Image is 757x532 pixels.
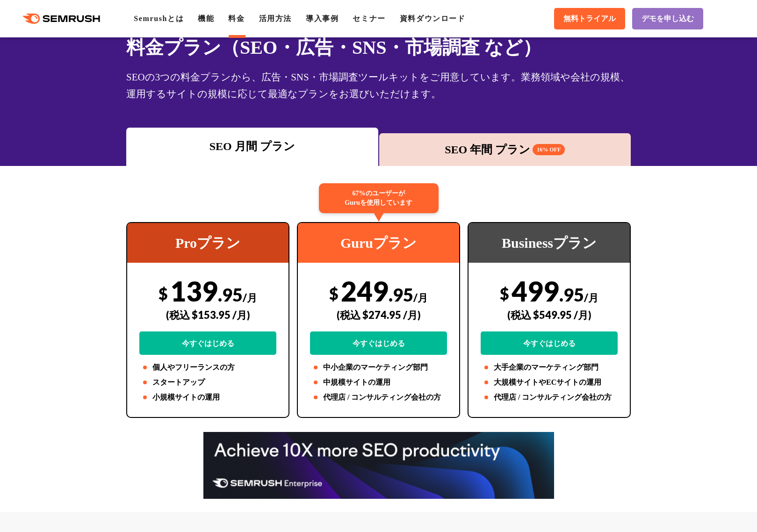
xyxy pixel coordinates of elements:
span: 16% OFF [533,144,565,155]
div: 249 [310,274,447,355]
div: SEOの3つの料金プランから、広告・SNS・市場調査ツールキットをご用意しています。業務領域や会社の規模、運用するサイトの規模に応じて最適なプランをお選びいただけます。 [126,69,631,102]
div: Businessプラン [469,223,630,263]
div: Proプラン [127,223,288,263]
div: 499 [481,274,618,355]
a: 導入事例 [306,14,339,22]
li: 個人やフリーランスの方 [139,362,276,373]
div: Guruプラン [298,223,459,263]
span: $ [500,284,509,303]
a: 活用方法 [259,14,292,22]
div: (税込 $153.95 /月) [139,298,276,331]
div: 67%のユーザーが Guruを使用しています [319,183,439,213]
a: 資料ダウンロード [400,14,466,22]
li: 大規模サイトやECサイトの運用 [481,377,618,388]
a: 今すぐはじめる [481,331,618,355]
div: 139 [139,274,276,355]
li: 中規模サイトの運用 [310,377,447,388]
span: デモを申し込む [642,14,694,24]
span: $ [329,284,339,303]
div: SEO 月間 プラン [131,138,374,155]
a: 今すぐはじめる [139,331,276,355]
a: 料金 [228,14,245,22]
div: (税込 $274.95 /月) [310,298,447,331]
li: 大手企業のマーケティング部門 [481,362,618,373]
span: /月 [243,291,257,304]
a: 今すぐはじめる [310,331,447,355]
h1: 料金プラン（SEO・広告・SNS・市場調査 など） [126,34,631,61]
div: (税込 $549.95 /月) [481,298,618,331]
span: .95 [218,284,243,305]
li: 代理店 / コンサルティング会社の方 [310,392,447,403]
li: スタートアップ [139,377,276,388]
span: $ [159,284,168,303]
div: SEO 年間 プラン [384,141,627,158]
li: 代理店 / コンサルティング会社の方 [481,392,618,403]
a: セミナー [353,14,385,22]
li: 小規模サイトの運用 [139,392,276,403]
span: .95 [389,284,413,305]
li: 中小企業のマーケティング部門 [310,362,447,373]
a: デモを申し込む [632,8,703,29]
span: 無料トライアル [563,14,616,24]
span: /月 [584,291,598,304]
a: 機能 [198,14,214,22]
span: .95 [559,284,584,305]
a: Semrushとは [134,14,184,22]
a: 無料トライアル [554,8,625,29]
span: /月 [413,291,428,304]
